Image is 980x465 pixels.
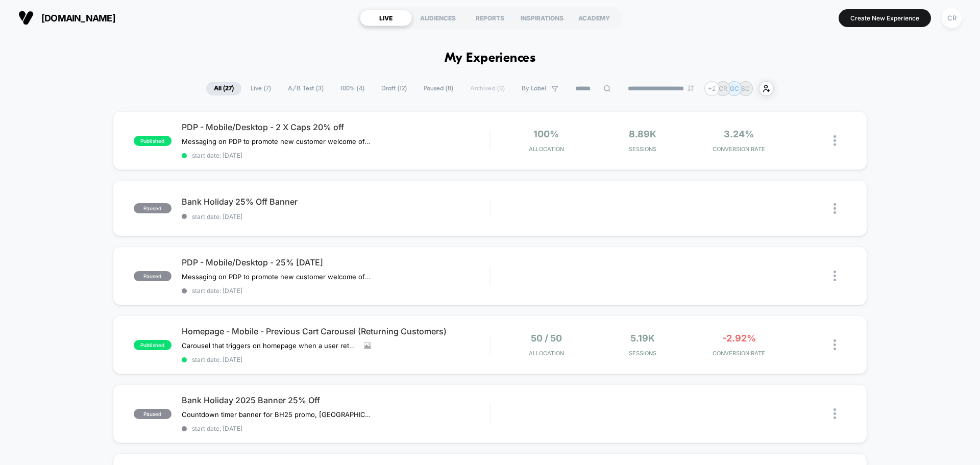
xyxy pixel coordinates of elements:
[182,341,356,350] span: Carousel that triggers on homepage when a user returns and their cart has more than 0 items in it...
[134,203,171,213] span: paused
[722,333,756,344] span: -2.92%
[834,135,836,146] img: close
[41,13,115,23] span: [DOMAIN_NAME]
[730,85,739,92] p: GC
[597,145,689,153] span: Sessions
[629,129,656,139] span: 8.89k
[243,82,279,95] span: Live ( 7 )
[134,409,171,419] span: paused
[688,85,694,91] img: end
[18,10,34,26] img: Visually logo
[416,82,461,95] span: Paused ( 8 )
[533,129,559,139] span: 100%
[516,10,568,26] div: INSPIRATIONS
[412,10,464,26] div: AUDIENCES
[15,10,118,26] button: [DOMAIN_NAME]
[719,85,727,92] p: CR
[182,395,489,405] span: Bank Holiday 2025 Banner 25% Off
[182,197,489,207] span: Bank Holiday 25% Off Banner
[531,333,562,344] span: 50 / 50
[182,257,489,267] span: PDP - Mobile/Desktop - 25% [DATE]
[597,350,689,357] span: Sessions
[704,81,719,96] div: + 2
[942,8,962,28] div: CR
[839,9,931,27] button: Create New Experience
[741,85,750,92] p: SC
[182,213,489,221] span: start date: [DATE]
[529,145,564,153] span: Allocation
[333,82,372,95] span: 100% ( 4 )
[182,287,489,295] span: start date: [DATE]
[206,82,241,95] span: All ( 27 )
[568,10,620,26] div: ACADEMY
[939,8,965,29] button: CR
[182,410,371,419] span: Countdown timer banner for BH25 promo, [GEOGRAPHIC_DATA] only, on all pages.
[834,203,836,214] img: close
[182,425,489,432] span: start date: [DATE]
[529,350,564,357] span: Allocation
[182,356,489,363] span: start date: [DATE]
[445,51,536,66] h1: My Experiences
[834,271,836,281] img: close
[182,273,371,281] span: Messaging on PDP to promote new customer welcome offer, this only shows to users who have not pur...
[693,350,785,357] span: CONVERSION RATE
[134,271,171,281] span: paused
[522,85,546,92] span: By Label
[724,129,754,139] span: 3.24%
[280,82,331,95] span: A/B Test ( 3 )
[182,137,371,145] span: Messaging on PDP to promote new customer welcome offer, this only shows to users who have not pur...
[182,152,489,159] span: start date: [DATE]
[134,340,171,350] span: published
[134,136,171,146] span: published
[182,326,489,336] span: Homepage - Mobile - Previous Cart Carousel (Returning Customers)
[182,122,489,132] span: PDP - Mobile/Desktop - 2 X Caps 20% off
[464,10,516,26] div: REPORTS
[360,10,412,26] div: LIVE
[834,408,836,419] img: close
[693,145,785,153] span: CONVERSION RATE
[374,82,414,95] span: Draft ( 12 )
[834,339,836,350] img: close
[630,333,655,344] span: 5.19k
